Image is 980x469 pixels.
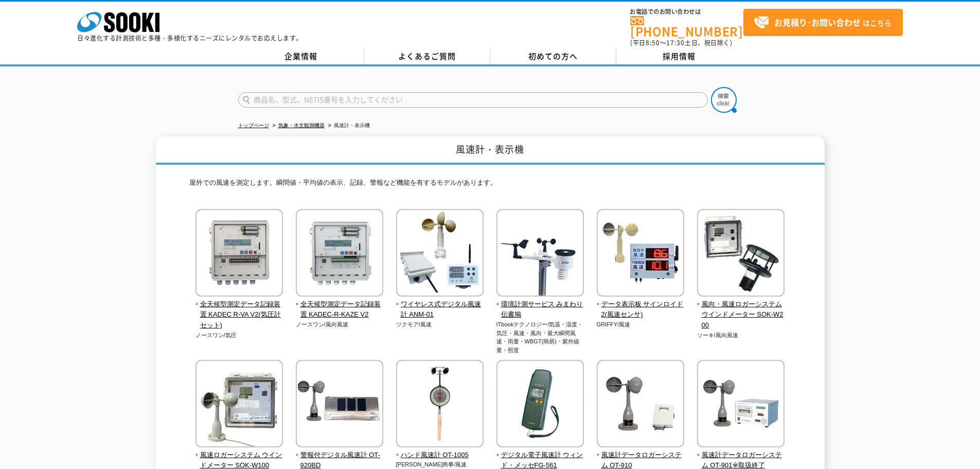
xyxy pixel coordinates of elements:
h1: 風速計・表示機 [156,136,825,165]
p: ツクモア/風速 [396,320,484,329]
img: 風速計データロガーシステム OT-901※取扱終了 [697,360,785,450]
strong: お見積り･お問い合わせ [774,16,861,28]
a: 全天候型測定データ記録装置 KADEC R-VA V2(気圧計セット) [195,289,283,331]
img: 風速計データロガーシステム OT-910 [597,360,684,450]
span: はこちら [754,15,892,30]
a: 企業情報 [238,49,364,64]
a: 風向・風速ロガーシステム ウインドメーター SOK-W200 [697,289,785,331]
span: 8:50 [646,38,660,47]
p: ITbookテクノロジー/気温・湿度・気圧・風速・風向・最大瞬間風速・雨量・WBGT(簡易)・紫外線量・照度 [496,320,584,354]
p: 屋外での風速を測定します。瞬間値・平均値の表示、記録、警報など機能を有するモデルがあります。 [189,178,791,194]
img: 全天候型測定データ記録装置 KADEC R-VA V2(気圧計セット) [195,209,283,299]
img: 風向・風速ロガーシステム ウインドメーター SOK-W200 [697,209,785,299]
a: ハンド風速計 OT-1005 [396,440,484,461]
span: ハンド風速計 OT-1005 [396,450,484,461]
a: 初めての方へ [490,49,616,64]
p: [PERSON_NAME]商事/風速 [396,460,484,469]
span: お電話でのお問い合わせは [630,9,743,15]
span: (平日 ～ 土日、祝日除く) [630,38,732,47]
a: データ表示板 サインロイド2(風速センサ) [597,289,685,320]
a: [PHONE_NUMBER] [630,16,743,37]
img: 環境計測サービス みまわり伝書鳩 [496,209,584,299]
a: 全天候型測定データ記録装置 KADEC-R-KAZE V2 [296,289,384,320]
p: ソーキ/風向風速 [697,331,785,340]
input: 商品名、型式、NETIS番号を入力してください [238,92,708,108]
a: トップページ [238,123,269,128]
a: 環境計測サービス みまわり伝書鳩 [496,289,584,320]
img: デジタル電子風速計 ウィンド・メッセFG-561 [496,360,584,450]
img: btn_search.png [711,87,737,113]
p: ノースワン/風向風速 [296,320,384,329]
p: GRIFFY/風速 [597,320,685,329]
a: よくあるご質問 [364,49,490,64]
img: 全天候型測定データ記録装置 KADEC-R-KAZE V2 [296,209,383,299]
img: ワイヤレス式デジタル風速計 ANM-01 [396,209,484,299]
p: 日々進化する計測技術と多種・多様化するニーズにレンタルでお応えします。 [77,35,302,41]
span: 環境計測サービス みまわり伝書鳩 [496,299,584,321]
a: ワイヤレス式デジタル風速計 ANM-01 [396,289,484,320]
span: データ表示板 サインロイド2(風速センサ) [597,299,685,321]
span: 全天候型測定データ記録装置 KADEC-R-KAZE V2 [296,299,384,321]
a: 採用情報 [616,49,742,64]
img: 警報付デジタル風速計 OT-920BD [296,360,383,450]
a: お見積り･お問い合わせはこちら [743,9,903,36]
span: 初めての方へ [528,50,578,62]
span: ワイヤレス式デジタル風速計 ANM-01 [396,299,484,321]
a: 気象・水文観測機器 [278,123,325,128]
img: ハンド風速計 OT-1005 [396,360,484,450]
span: 風向・風速ロガーシステム ウインドメーター SOK-W200 [697,299,785,331]
span: 全天候型測定データ記録装置 KADEC R-VA V2(気圧計セット) [195,299,283,331]
li: 風速計・表示機 [326,120,370,131]
img: データ表示板 サインロイド2(風速センサ) [597,209,684,299]
img: 風速ロガーシステム ウインドメーター SOK-W100 [195,360,283,450]
span: 17:30 [666,38,685,47]
p: ノースワン/気圧 [195,331,283,340]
